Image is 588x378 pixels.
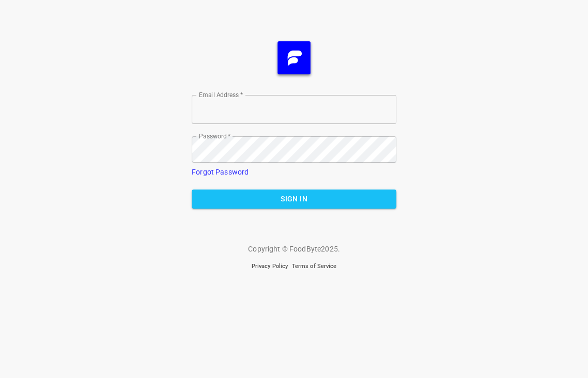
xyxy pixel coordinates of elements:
[192,168,249,176] a: Forgot Password
[192,190,396,209] button: Sign In
[277,41,311,74] img: FB_Logo_Reversed_RGB_Icon.895fbf61.png
[248,244,340,254] p: Copyright © FoodByte 2025 .
[200,193,388,206] span: Sign In
[292,263,336,270] a: Terms of Service
[252,263,288,270] a: Privacy Policy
